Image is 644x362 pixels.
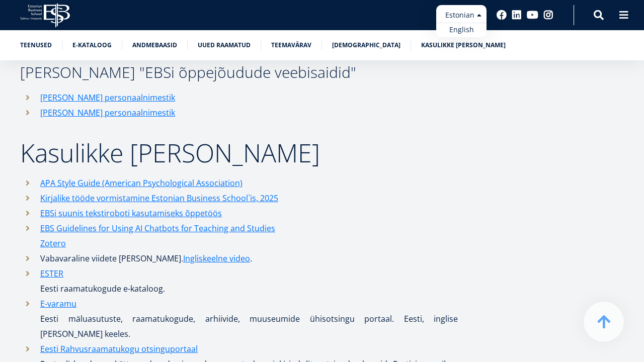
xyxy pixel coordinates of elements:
a: Youtube [527,10,538,20]
a: EBS Guidelines for Using AI Chatbots for Teaching and Studies [40,221,275,236]
a: Facebook [497,10,507,20]
a: E-kataloog [72,40,112,50]
a: Andmebaasid [132,40,177,50]
a: Instagram [543,10,553,20]
a: APA Style Guide (American Psychological Association) [40,175,243,191]
a: [DEMOGRAPHIC_DATA] [332,40,400,50]
a: Zotero [40,236,66,251]
a: EBSi suunis tekstiroboti kasutamiseks õppetöös [40,206,222,221]
h3: [PERSON_NAME] "EBSi õppejõudude veebisaidid" [20,65,458,80]
a: Uued raamatud [198,40,251,50]
a: ESTER [40,266,63,281]
a: Kasulikke [PERSON_NAME] [421,40,506,50]
a: [PERSON_NAME] personaalnimestik [40,105,175,120]
a: English [436,23,487,37]
a: Kirjalike tööde vormistamine Estonian Business School`is, 2025 [40,191,278,206]
a: Ingliskeelne video [183,251,250,266]
h2: Kasulikke [PERSON_NAME] [20,140,458,165]
a: Teemavärav [271,40,311,50]
li: Eesti raamatukogude e-kataloog. [20,266,458,296]
a: [PERSON_NAME] personaalnimestik [40,90,175,105]
a: Eesti Rahvusraamatukogu otsinguportaal [40,341,198,356]
a: Teenused [20,40,52,50]
li: Eesti mäluasutuste, raamatukogude, arhiivide, muuseumide ühisotsingu portaal. Eesti, inglise [PER... [20,296,458,341]
a: E-varamu [40,296,76,311]
li: Vabavaraline viidete [PERSON_NAME]. . [20,251,458,266]
a: Linkedin [512,10,522,20]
